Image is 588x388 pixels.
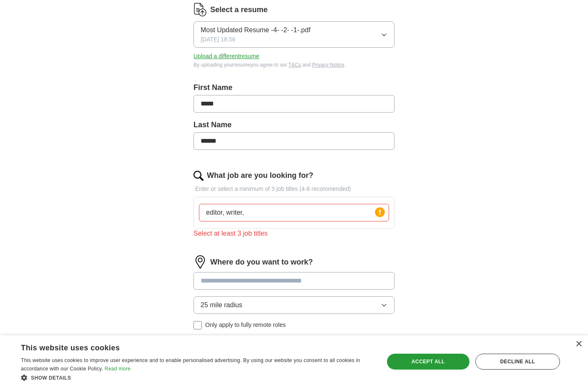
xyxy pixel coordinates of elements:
span: Most Updated Resume -4- -2- -1-.pdf [201,25,310,35]
button: 25 mile radius [193,296,395,314]
input: Type a job title and press enter [199,204,389,221]
span: This website uses cookies to improve user experience and to enable personalised advertising. By u... [21,357,360,372]
div: Decline all [475,354,560,370]
div: Close [575,341,582,347]
div: Select at least 3 job titles [193,229,395,239]
span: Only apply to fully remote roles [205,321,286,329]
img: search.png [193,171,204,181]
a: Privacy Notice [312,62,344,68]
label: First Name [193,82,395,93]
div: Accept all [387,354,469,370]
label: What job are you looking for? [207,170,313,181]
button: Most Updated Resume -4- -2- -1-.pdf[DATE] 18:56 [193,21,395,48]
img: CV Icon [193,3,207,16]
label: Where do you want to work? [210,257,313,268]
span: 25 mile radius [201,300,242,310]
div: This website uses cookies [21,340,352,353]
div: By uploading your resume you agree to our and . [193,61,395,69]
a: Read more, opens a new window [105,366,131,372]
span: Show details [31,375,71,381]
div: Show details [21,373,373,382]
input: Only apply to fully remote roles [193,321,202,329]
img: location.png [193,255,207,269]
button: Upload a differentresume [193,52,259,61]
label: Select a resume [210,4,268,15]
span: [DATE] 18:56 [201,35,235,44]
p: Enter or select a minimum of 3 job titles (4-8 recommended) [193,185,395,193]
a: T&Cs [289,62,301,68]
label: Last Name [193,119,395,131]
